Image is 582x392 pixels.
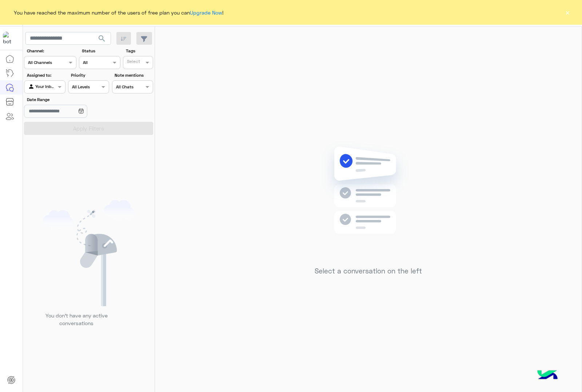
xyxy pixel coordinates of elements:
[27,96,108,103] label: Date Range
[97,34,106,43] span: search
[43,200,135,306] img: empty users
[71,72,108,79] label: Priority
[93,32,111,48] button: search
[27,48,76,54] label: Channel:
[27,72,64,79] label: Assigned to:
[190,9,222,16] a: Upgrade Now
[126,58,140,67] div: Select
[564,9,571,16] button: ×
[115,72,152,79] label: Note mentions
[3,32,16,45] img: 713415422032625
[315,267,422,275] h5: Select a conversation on the left
[14,9,223,16] span: You have reached the maximum number of the users of free plan you can !
[316,141,421,261] img: no messages
[82,48,119,54] label: Status
[40,312,113,327] p: You don’t have any active conversations
[126,48,152,54] label: Tags
[535,363,560,388] img: hulul-logo.png
[24,122,153,135] button: Apply Filters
